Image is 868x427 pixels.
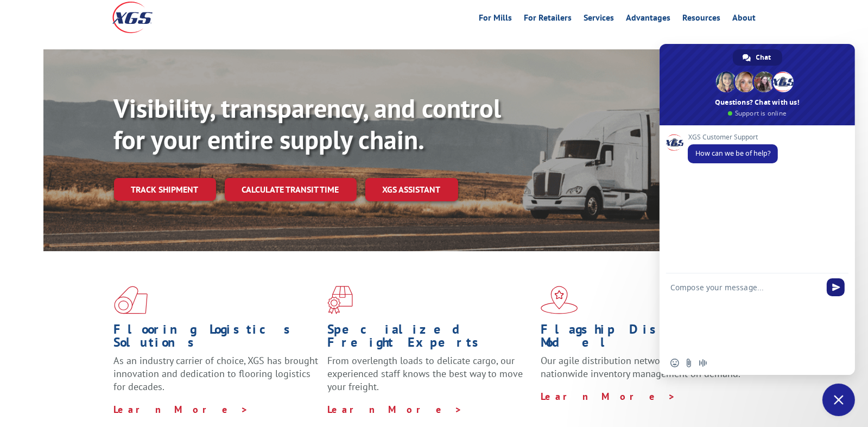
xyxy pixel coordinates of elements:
[695,149,770,158] span: How can we be of help?
[541,354,740,380] span: Our agile distribution network gives you nationwide inventory management on demand.
[327,323,533,354] h1: Specialized Freight Experts
[327,354,533,403] p: From overlength loads to delicate cargo, our experienced staff knows the best way to move your fr...
[114,403,249,416] a: Learn More >
[479,14,512,26] a: For Mills
[626,14,671,26] a: Advantages
[670,283,820,351] textarea: Compose your message...
[327,286,353,314] img: xgs-icon-focused-on-flooring-red
[114,323,319,354] h1: Flooring Logistics Solutions
[733,49,782,66] div: Chat
[688,133,778,141] span: XGS Customer Support
[541,286,578,314] img: xgs-icon-flagship-distribution-model-red
[685,359,693,367] span: Send a file
[541,323,746,354] h1: Flagship Distribution Model
[699,359,707,367] span: Audio message
[114,286,148,314] img: xgs-icon-total-supply-chain-intelligence-red
[683,14,721,26] a: Resources
[225,178,357,201] a: Calculate transit time
[827,278,845,296] span: Send
[114,91,502,156] b: Visibility, transparency, and control for your entire supply chain.
[733,14,756,26] a: About
[365,178,458,201] a: XGS ASSISTANT
[541,390,676,403] a: Learn More >
[584,14,614,26] a: Services
[822,384,855,416] div: Close chat
[670,359,679,367] span: Insert an emoji
[327,403,462,416] a: Learn More >
[114,354,319,393] span: As an industry carrier of choice, XGS has brought innovation and dedication to flooring logistics...
[114,178,216,201] a: Track shipment
[524,14,572,26] a: For Retailers
[756,49,771,66] span: Chat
